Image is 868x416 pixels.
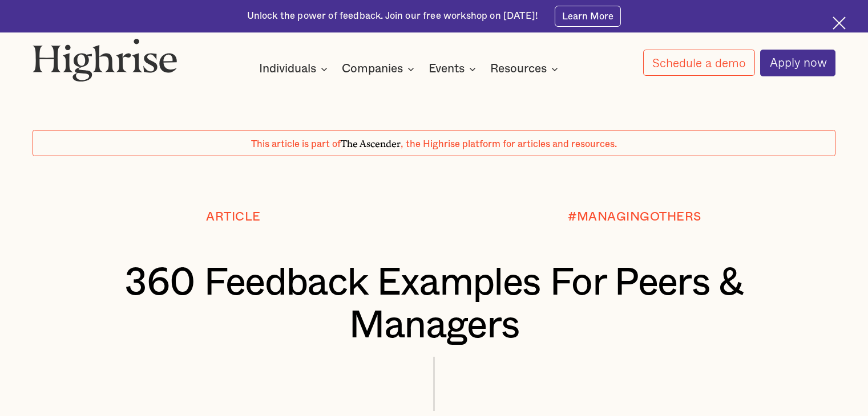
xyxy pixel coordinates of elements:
span: , the Highrise platform for articles and resources. [401,140,617,149]
span: The Ascender [341,136,401,148]
div: Companies [342,62,418,76]
div: Article [206,210,261,224]
div: Individuals [259,62,331,76]
div: Companies [342,62,403,76]
span: This article is part of [251,140,341,149]
a: Apply now [760,50,835,76]
div: Individuals [259,62,316,76]
h1: 360 Feedback Examples For Peers & Managers [66,262,802,346]
div: Unlock the power of feedback. Join our free workshop on [DATE]! [247,10,538,23]
a: Schedule a demo [643,50,755,76]
div: #MANAGINGOTHERS [568,210,701,224]
a: Learn More [555,6,621,26]
div: Resources [490,62,562,76]
img: Highrise logo [33,38,177,82]
img: Cross icon [833,17,846,30]
div: Events [429,62,465,76]
div: Events [429,62,479,76]
div: Resources [490,62,547,76]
